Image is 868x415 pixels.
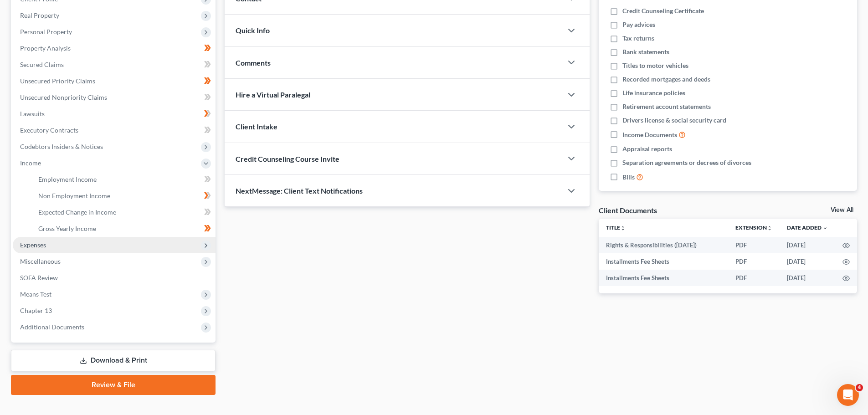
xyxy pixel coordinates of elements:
[599,237,728,253] td: Rights & Responsibilities ([DATE])
[20,307,52,314] span: Chapter 13
[780,270,835,286] td: [DATE]
[13,56,216,73] a: Secured Claims
[780,237,835,253] td: [DATE]
[20,143,103,150] span: Codebtors Insiders & Notices
[13,73,216,89] a: Unsecured Priority Claims
[837,384,859,406] iframe: Intercom live chat
[728,253,780,270] td: PDF
[599,270,728,286] td: Installments Fee Sheets
[622,116,726,125] span: Drivers license & social security card
[622,61,688,70] span: Titles to motor vehicles
[236,58,271,67] span: Comments
[831,207,853,213] a: View All
[622,88,685,97] span: Life insurance policies
[236,90,310,99] span: Hire a Virtual Paralegal
[856,384,863,391] span: 4
[822,225,828,231] i: expand_more
[20,61,64,68] span: Secured Claims
[11,375,216,395] a: Review & File
[38,208,116,216] span: Expected Change in Income
[13,106,216,122] a: Lawsuits
[13,122,216,138] a: Executory Contracts
[20,159,41,167] span: Income
[735,224,772,231] a: Extensionunfold_more
[787,224,828,231] a: Date Added expand_more
[236,26,270,35] span: Quick Info
[38,225,96,232] span: Gross Yearly Income
[13,40,216,56] a: Property Analysis
[20,110,45,118] span: Lawsuits
[599,253,728,270] td: Installments Fee Sheets
[622,75,710,84] span: Recorded mortgages and deeds
[31,171,216,188] a: Employment Income
[20,44,71,52] span: Property Analysis
[236,154,339,163] span: Credit Counseling Course Invite
[622,47,669,56] span: Bank statements
[20,28,72,36] span: Personal Property
[11,350,216,371] a: Download & Print
[622,102,711,111] span: Retirement account statements
[620,225,626,231] i: unfold_more
[31,220,216,237] a: Gross Yearly Income
[13,270,216,286] a: SOFA Review
[622,173,635,182] span: Bills
[31,204,216,220] a: Expected Change in Income
[38,175,97,183] span: Employment Income
[20,11,59,19] span: Real Property
[728,270,780,286] td: PDF
[599,205,657,215] div: Client Documents
[38,192,110,200] span: Non Employment Income
[236,122,277,131] span: Client Intake
[622,130,677,139] span: Income Documents
[767,225,772,231] i: unfold_more
[31,188,216,204] a: Non Employment Income
[20,126,78,134] span: Executory Contracts
[622,144,672,154] span: Appraisal reports
[20,93,107,101] span: Unsecured Nonpriority Claims
[13,89,216,106] a: Unsecured Nonpriority Claims
[20,257,61,265] span: Miscellaneous
[622,158,751,167] span: Separation agreements or decrees of divorces
[606,224,626,231] a: Titleunfold_more
[20,274,58,282] span: SOFA Review
[622,6,704,15] span: Credit Counseling Certificate
[622,34,654,43] span: Tax returns
[780,253,835,270] td: [DATE]
[236,186,363,195] span: NextMessage: Client Text Notifications
[20,241,46,249] span: Expenses
[728,237,780,253] td: PDF
[20,77,95,85] span: Unsecured Priority Claims
[20,323,84,331] span: Additional Documents
[622,20,655,29] span: Pay advices
[20,290,51,298] span: Means Test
